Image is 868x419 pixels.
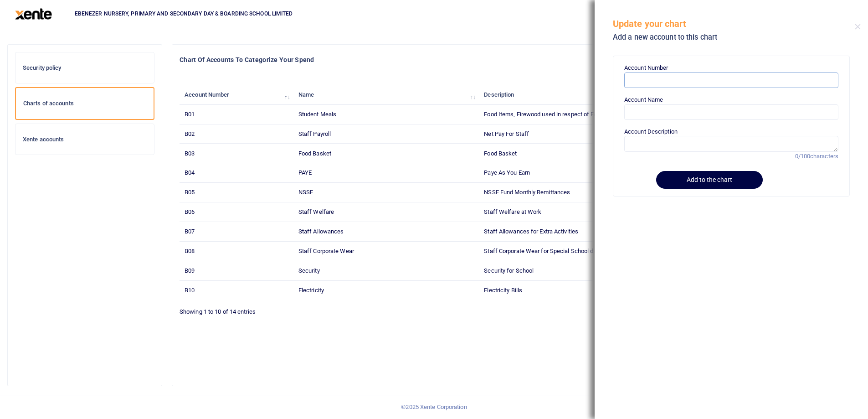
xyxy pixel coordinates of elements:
span: NSSF [298,189,313,196]
span: B10 [185,287,195,294]
span: Paye As You Earn [484,169,530,176]
span: Food Basket [484,150,517,157]
h5: Add a new account to this chart [613,33,844,42]
span: B03 [185,150,195,157]
label: Account Number [624,63,668,72]
span: Staff Allowances [298,228,344,235]
span: characters [810,153,838,160]
h6: Charts of accounts [23,100,146,107]
button: Close [855,24,861,30]
a: Xente accounts [15,124,154,155]
a: Security policy [15,52,154,84]
div: Showing 1 to 10 of 14 entries [180,302,457,316]
label: Account Name [624,95,663,104]
span: NSSF Fund Monthly Remittances [484,189,570,196]
span: EBENEZER NURSERY, PRIMARY AND SECONDARY DAY & BOARDING SCHOOL LIMITED [71,10,297,18]
span: B02 [185,130,195,137]
span: Staff Allowances for Extra Activities [484,228,578,235]
span: 0/100 [795,153,811,160]
span: Staff Welfare at Work [484,208,541,215]
span: Food Items, Firewood used in respect of Feeding [484,111,611,118]
span: B07 [185,228,195,235]
span: B06 [185,208,195,215]
span: Food Basket [298,150,331,157]
th: Description: activate to sort column ascending [479,85,789,105]
span: Electricity Bills [484,287,522,294]
label: Account Description [624,127,678,136]
h6: Security policy [23,64,147,72]
span: Staff Corporate Wear [298,248,354,254]
h5: Update your chart [613,18,844,29]
span: B01 [185,111,195,118]
a: Charts of accounts [15,87,154,120]
h4: Chart Of Accounts To Categorize Your Spend [180,55,745,65]
span: Student Meals [298,111,336,118]
th: Account Number: activate to sort column descending [180,85,293,105]
button: Add to the chart [656,171,763,189]
span: B08 [185,248,195,254]
span: Security [298,267,320,274]
img: logo-large [15,8,52,20]
span: Staff Welfare [298,208,334,215]
span: Security for School [484,267,534,274]
span: Staff Corporate Wear for Special School days [484,248,602,254]
a: logo-large logo-large [15,10,52,17]
span: B05 [185,189,195,196]
span: Staff Payroll [298,130,331,137]
span: B04 [185,169,195,176]
span: PAYE [298,169,312,176]
span: Net Pay For Staff [484,130,529,137]
h6: Xente accounts [23,136,147,143]
span: Electricity [298,287,324,294]
span: B09 [185,267,195,274]
th: Name: activate to sort column ascending [293,85,479,105]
